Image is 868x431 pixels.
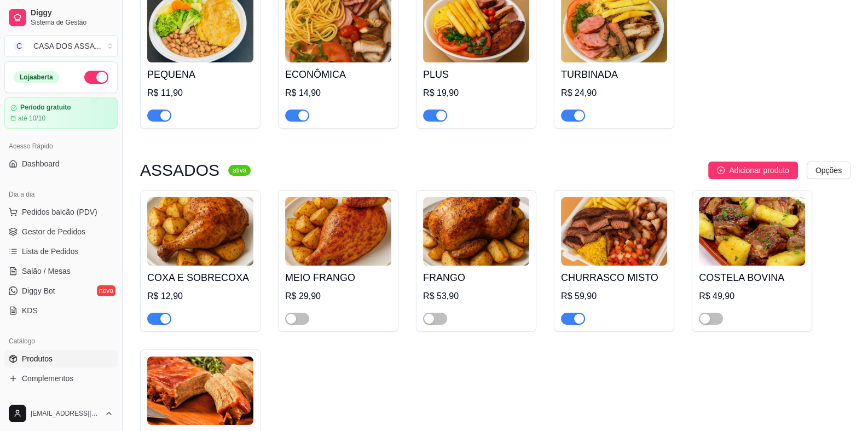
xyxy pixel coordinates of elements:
[31,8,113,18] span: Diggy
[84,71,108,84] button: Alterar Status
[22,226,85,237] span: Gestor de Pedidos
[423,290,529,303] div: R$ 53,90
[31,409,100,418] span: [EMAIL_ADDRESS][DOMAIN_NAME]
[14,71,59,83] div: Loja aberta
[561,197,667,266] img: product-image
[285,87,391,100] div: R$ 14,90
[4,262,118,280] a: Salão / Mesas
[147,270,253,285] h4: COXA E SOBRECOXA
[423,67,529,82] h4: PLUS
[423,87,529,100] div: R$ 19,90
[22,305,38,316] span: KDS
[4,203,118,221] button: Pedidos balcão (PDV)
[4,370,118,387] a: Complementos
[423,197,529,266] img: product-image
[4,35,118,57] button: Select a team
[807,162,850,179] button: Opções
[4,350,118,367] a: Produtos
[4,97,118,129] a: Período gratuitoaté 10/10
[22,353,53,364] span: Produtos
[147,67,253,82] h4: PEQUENA
[4,400,118,427] button: [EMAIL_ADDRESS][DOMAIN_NAME]
[699,270,805,285] h4: COSTELA BOVINA
[4,332,118,350] div: Catálogo
[4,137,118,155] div: Acesso Rápido
[561,270,667,285] h4: CHURRASCO MISTO
[22,285,55,296] span: Diggy Bot
[140,164,219,177] h3: ASSADOS
[699,197,805,266] img: product-image
[22,158,60,169] span: Dashboard
[31,18,113,27] span: Sistema de Gestão
[561,87,667,100] div: R$ 24,90
[14,41,25,51] span: C
[4,282,118,300] a: Diggy Botnovo
[22,206,97,217] span: Pedidos balcão (PDV)
[20,104,71,112] article: Período gratuito
[717,166,725,174] span: plus-circle
[147,290,253,303] div: R$ 12,90
[285,197,391,266] img: product-image
[147,87,253,100] div: R$ 11,90
[423,270,529,285] h4: FRANGO
[729,164,789,176] span: Adicionar produto
[22,266,71,277] span: Salão / Mesas
[33,41,101,51] div: CASA DOS ASSA ...
[4,223,118,240] a: Gestor de Pedidos
[22,246,79,257] span: Lista de Pedidos
[4,302,118,319] a: KDS
[18,114,45,123] article: até 10/10
[815,164,842,176] span: Opções
[561,290,667,303] div: R$ 59,90
[228,165,251,176] sup: ativa
[4,155,118,173] a: Dashboard
[147,197,253,266] img: product-image
[147,357,253,425] img: product-image
[285,290,391,303] div: R$ 29,90
[4,243,118,260] a: Lista de Pedidos
[22,373,73,384] span: Complementos
[561,67,667,82] h4: TURBINADA
[285,67,391,82] h4: ECONÔMICA
[4,4,118,31] a: DiggySistema de Gestão
[708,162,798,179] button: Adicionar produto
[699,290,805,303] div: R$ 49,90
[285,270,391,285] h4: MEIO FRANGO
[4,186,118,203] div: Dia a dia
